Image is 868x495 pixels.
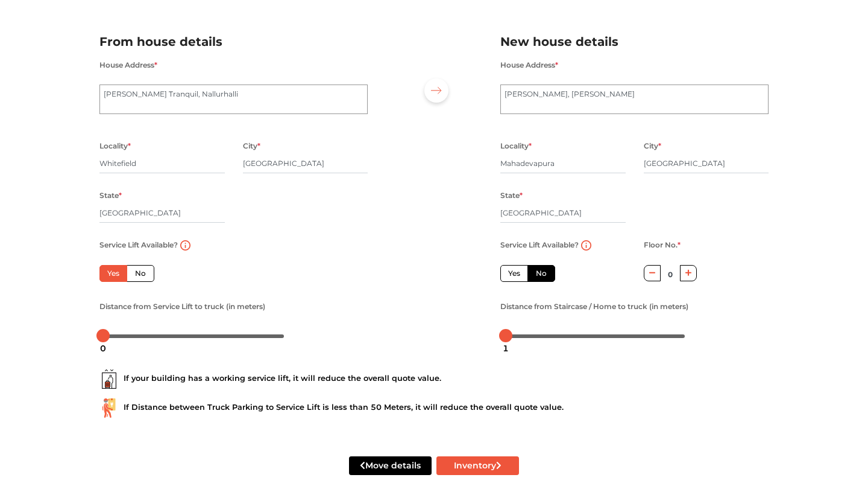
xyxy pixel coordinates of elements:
[127,265,154,282] label: No
[498,338,514,359] div: 1
[99,398,769,418] div: If Distance between Truck Parking to Service Lift is less than 50 Meters, it will reduce the over...
[644,237,681,253] label: Floor No.
[644,138,661,154] label: City
[243,138,260,154] label: City
[99,237,178,253] label: Service Lift Available?
[500,138,532,154] label: Locality
[99,369,769,389] div: If your building has a working service lift, it will reduce the overall quote value.
[500,299,688,315] label: Distance from Staircase / Home to truck (in meters)
[527,265,555,282] label: No
[500,85,769,115] textarea: [PERSON_NAME], [PERSON_NAME]
[99,265,127,282] label: Yes
[500,57,558,73] label: House Address
[99,32,368,52] h2: From house details
[99,57,157,73] label: House Address
[99,398,119,418] img: ...
[500,32,769,52] h2: New house details
[95,338,111,359] div: 0
[436,456,519,475] button: Inventory
[99,188,122,203] label: State
[500,237,579,253] label: Service Lift Available?
[349,456,432,475] button: Move details
[99,138,131,154] label: Locality
[500,188,523,203] label: State
[99,299,265,315] label: Distance from Service Lift to truck (in meters)
[500,265,528,282] label: Yes
[99,369,119,389] img: ...
[99,85,368,115] textarea: [PERSON_NAME] Tranquil, Nallurhalli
